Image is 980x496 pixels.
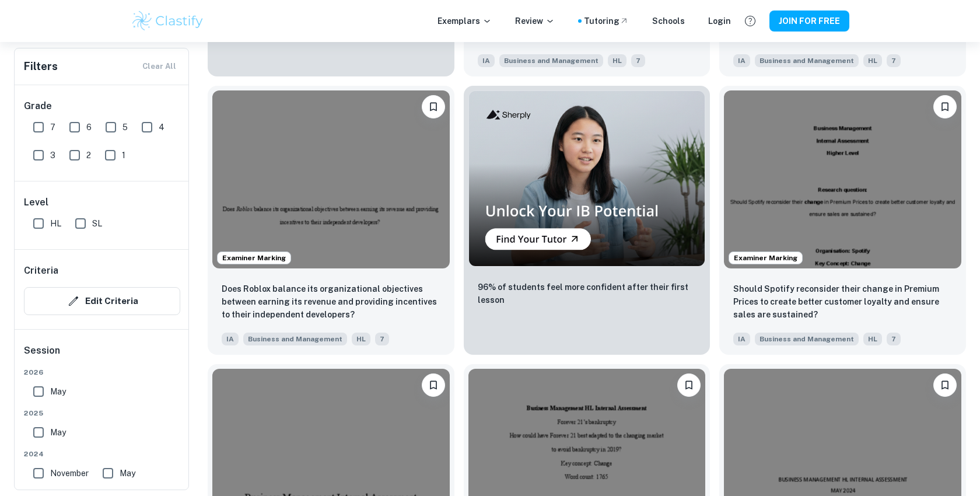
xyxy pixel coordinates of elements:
a: Schools [652,15,685,27]
span: November [50,467,89,480]
h6: Session [24,344,180,367]
span: IA [733,333,750,345]
span: HL [50,217,61,230]
span: HL [863,54,882,67]
button: Edit Criteria [24,287,180,315]
span: SL [92,217,102,230]
button: Please log in to bookmark exemplars [422,373,445,397]
span: HL [863,333,882,345]
a: Tutoring [584,15,629,27]
span: 1 [122,149,125,162]
span: IA [222,333,239,345]
h6: Filters [24,58,58,75]
span: 2 [86,149,91,162]
a: Examiner MarkingPlease log in to bookmark exemplarsShould Spotify reconsider their change in Prem... [719,86,966,355]
img: Thumbnail [468,90,706,267]
span: Business and Management [755,54,859,67]
h6: Criteria [24,264,58,278]
span: 7 [375,333,389,345]
p: 96% of students feel more confident after their first lesson [478,281,696,306]
span: 2024 [24,449,180,459]
span: May [50,385,66,398]
p: Exemplars [437,15,492,27]
button: Help and Feedback [740,11,760,31]
span: Examiner Marking [729,253,802,263]
span: 2026 [24,367,180,378]
span: 5 [123,121,128,134]
span: IA [733,54,750,67]
a: Login [708,15,731,27]
button: JOIN FOR FREE [769,11,849,32]
button: Please log in to bookmark exemplars [933,373,957,397]
p: Does Roblox balance its organizational objectives between earning its revenue and providing incen... [222,282,440,321]
img: Clastify logo [131,9,205,33]
img: Business and Management IA example thumbnail: Does Roblox balance its organizational o [212,90,450,268]
h6: Grade [24,99,180,113]
span: Business and Management [243,333,347,345]
h6: Level [24,195,180,209]
span: Business and Management [755,333,859,345]
span: May [120,467,135,480]
span: Examiner Marking [218,253,290,263]
button: Please log in to bookmark exemplars [677,373,701,397]
span: 2025 [24,408,180,418]
span: May [50,426,66,439]
img: Business and Management IA example thumbnail: Should Spotify reconsider their change i [724,90,961,268]
button: Please log in to bookmark exemplars [933,95,957,118]
span: 7 [50,121,55,134]
span: Business and Management [499,54,603,67]
a: Examiner MarkingPlease log in to bookmark exemplarsDoes Roblox balance its organizational objecti... [208,86,454,355]
a: Thumbnail96% of students feel more confident after their first lesson [464,86,710,355]
span: 7 [631,54,645,67]
p: Should Spotify reconsider their change in Premium Prices to create better customer loyalty and en... [733,282,952,321]
span: HL [352,333,370,345]
span: 6 [86,121,92,134]
span: HL [608,54,626,67]
span: 7 [887,54,901,67]
span: 3 [50,149,55,162]
span: 7 [887,333,901,345]
span: IA [478,54,495,67]
p: Review [515,15,555,27]
span: 4 [159,121,164,134]
button: Please log in to bookmark exemplars [422,95,445,118]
